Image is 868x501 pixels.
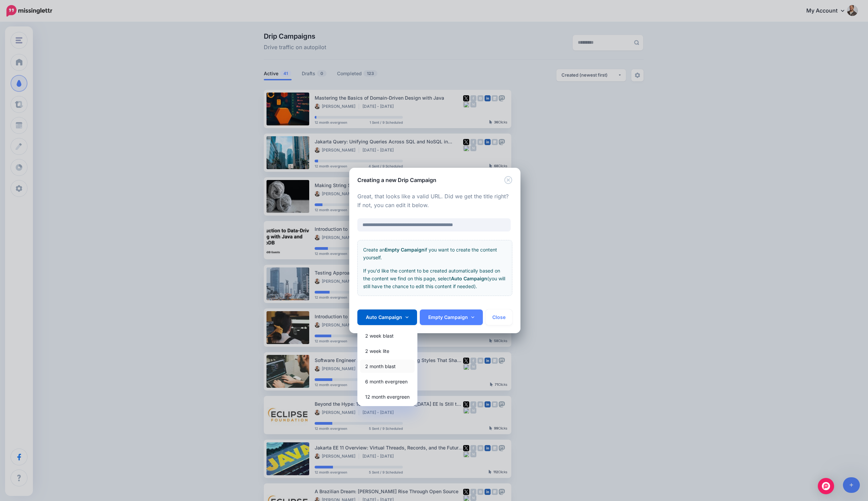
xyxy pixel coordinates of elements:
a: 6 month evergreen [360,375,415,388]
b: Empty Campaign [385,247,425,253]
a: 12 month evergreen [360,390,415,403]
a: Auto Campaign [357,309,417,325]
button: Close [486,309,512,325]
b: Auto Campaign [451,276,487,281]
p: Create an if you want to create the content yourself. [363,246,507,261]
h5: Creating a new Drip Campaign [357,176,436,184]
a: 2 week blast [360,329,415,342]
p: If you'd like the content to be created automatically based on the content we find on this page, ... [363,267,507,290]
button: Close [504,176,512,184]
a: 2 month blast [360,360,415,373]
a: Empty Campaign [420,309,483,325]
div: Open Intercom Messenger [818,478,834,494]
a: 2 week lite [360,344,415,358]
p: Great, that looks like a valid URL. Did we get the title right? If not, you can edit it below. [357,192,512,210]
